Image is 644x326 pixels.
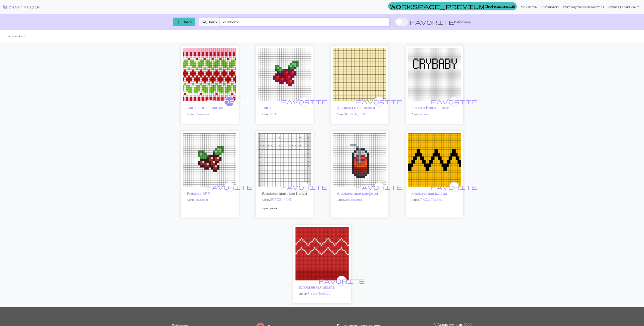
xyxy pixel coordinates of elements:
[561,2,606,12] a: Руководство пользователя
[262,206,308,210] p: 2 диаграммы
[408,157,461,162] a: клюквенная шляпа
[206,97,253,106] i: favourite
[299,182,309,192] button: favourite
[410,19,454,25] span: favorite
[202,19,207,25] span: search
[187,197,233,202] p: Автор:
[337,105,375,110] a: Клюква со сливками
[187,190,210,196] a: Клюква.png
[271,198,293,201] a: [PERSON_NAME]
[345,112,368,116] a: [PERSON_NAME]
[299,96,309,107] button: favourite
[412,190,447,196] a: клюквенная шляпа
[281,97,327,106] i: favourite
[408,72,461,76] a: Плакса Клюквенный
[395,18,471,26] label: Показать избранное
[296,227,349,280] img: клюквенная шляпа
[431,98,477,105] span: favorite
[262,105,276,110] a: клюква
[431,183,477,191] span: favorite
[412,197,457,202] p: Автор:
[408,48,461,101] img: Плакса Клюквенный
[183,48,236,101] img: черничное платье
[337,112,382,116] p: Автор:
[390,3,485,9] span: workspace_premium
[3,4,40,10] img: Логотип
[206,183,253,191] span: favorite
[356,97,402,106] i: favourite
[176,19,182,25] span: add
[258,133,311,187] img: Клюквенный гозе Ганси
[374,96,384,107] button: favourite
[319,277,365,284] span: favorite
[420,112,430,116] a: аудонет
[299,284,335,289] a: клюквенная шляпа
[431,182,477,192] i: favourite
[296,251,349,255] a: клюквенная шляпа
[196,198,208,201] a: Бруклинн
[431,97,477,106] i: favourite
[258,48,311,101] img: клюква
[187,105,223,110] a: клюквенное платье
[224,96,234,107] button: favourite
[262,197,308,202] p: Автор:
[262,190,308,196] h2: Клюквенный гозе Ганси
[519,2,539,12] a: Мои карты
[183,72,236,76] a: черничное платье
[281,98,327,105] span: favorite
[337,197,382,202] p: Автор:
[183,157,236,162] a: Клюква.png
[281,183,327,191] span: favorite
[333,157,386,162] a: Рубин
[345,198,362,201] a: Забытая змея
[388,2,517,10] a: Профессиональный
[281,182,327,192] i: favourite
[333,48,386,101] img: Клюква со сливками
[412,112,457,116] p: Автор:
[308,292,330,295] a: TheCozyTreeShop
[224,182,234,192] button: favourite
[337,276,347,286] button: favourite
[183,133,236,187] img: Клюква.png
[319,276,365,286] i: favourite
[420,198,443,201] a: TheCozyTreeShop
[299,291,345,296] p: Автор:
[374,182,384,192] button: favourite
[206,98,253,105] span: favorite
[606,2,641,12] a: Привет,Галактика
[449,182,459,192] button: favourite
[207,19,217,25] span: Поиск
[187,112,233,116] p: Автор:
[356,182,402,192] i: favourite
[337,190,378,196] a: Клюквенные конфеты
[454,19,471,25] span: Избранное
[356,98,402,105] span: favorite
[408,133,461,187] img: клюквенная шляпа
[7,34,22,38] li: Библиотека
[262,112,308,116] p: Автор
[449,96,459,107] button: favourite
[333,72,386,76] a: Клюква со сливками
[258,72,311,76] a: клюква
[258,157,311,162] a: Клюквенный гозе Ганси
[412,105,451,110] a: Плакса Клюквенный
[196,112,209,116] a: Сокольник
[333,133,386,187] img: Рубин
[356,183,402,191] span: favorite
[173,18,195,26] button: Новое
[270,112,276,116] a: korpl
[206,182,253,192] i: favourite
[539,2,561,12] a: Библиотека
